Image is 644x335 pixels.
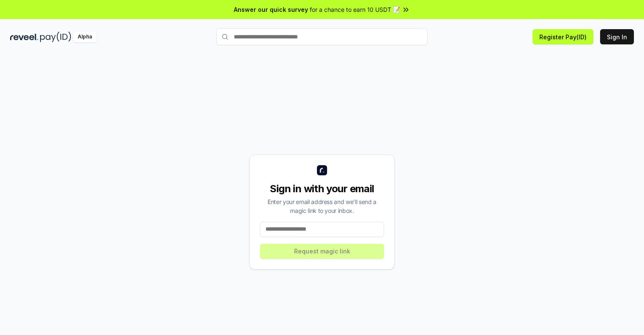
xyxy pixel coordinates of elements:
img: logo_small [317,165,327,175]
div: Sign in with your email [260,182,384,196]
div: Alpha [73,32,97,42]
span: for a chance to earn 10 USDT 📝 [310,5,400,14]
button: Register Pay(ID) [533,29,593,44]
button: Sign In [600,29,634,44]
img: pay_id [40,32,71,42]
div: Enter your email address and we’ll send a magic link to your inbox. [260,197,384,215]
img: reveel_dark [10,32,38,42]
span: Answer our quick survey [234,5,308,14]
